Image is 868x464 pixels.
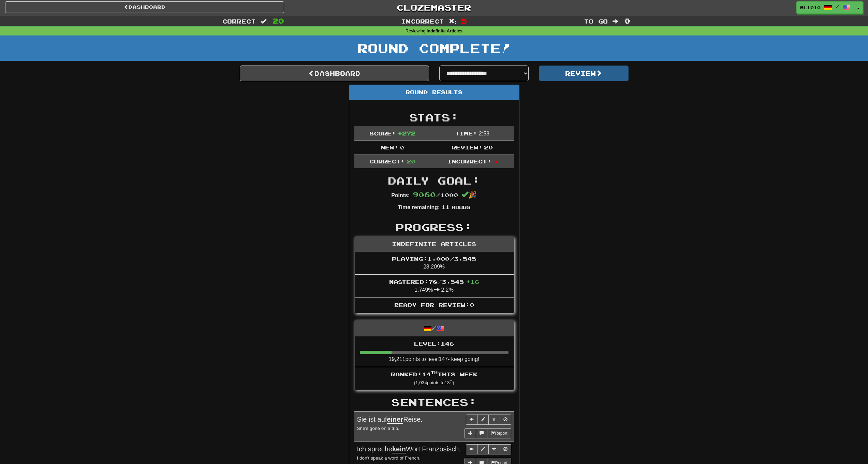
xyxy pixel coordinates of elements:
[450,379,453,383] sup: th
[484,144,493,150] span: 20
[261,18,268,24] span: :
[461,17,467,25] span: 5
[391,192,410,198] strong: Points:
[466,444,477,454] button: Play sentence audio
[477,415,489,425] button: Edit sentence
[369,158,405,164] span: Correct:
[500,444,511,454] button: Toggle ignore
[400,144,404,150] span: 0
[539,66,629,81] button: Review
[414,340,454,347] span: Level: 146
[381,144,398,150] span: New:
[836,4,839,9] span: /
[389,278,479,285] span: Mastered: 78 / 3,545
[479,131,489,136] span: 2 : 58
[500,415,511,425] button: Toggle ignore
[431,370,438,375] sup: th
[584,18,608,25] span: To go
[355,336,514,367] li: 19,211 points to level 147 - keep going!
[466,278,479,285] span: + 16
[240,66,429,81] a: Dashboard
[449,18,456,24] span: :
[613,18,620,24] span: :
[354,397,514,408] h2: Sentences:
[222,18,256,25] span: Correct
[355,252,514,275] li: 28.209%
[414,380,454,385] small: ( 1,034 points to 13 )
[465,428,511,438] div: More sentence controls
[391,371,477,377] span: Ranked: 14 this week
[357,455,421,461] small: I don't speak a word of French.
[401,18,444,25] span: Incorrect
[407,158,415,164] span: 20
[487,428,511,438] button: Report
[466,415,477,425] button: Play sentence audio
[624,17,630,25] span: 0
[488,415,500,425] button: Toggle favorite
[355,274,514,298] li: 1.749% 2.2%
[357,416,423,424] span: Sie ist auf Reise.
[369,130,396,136] span: Score:
[392,256,476,262] span: Playing: 1,000 / 3,545
[354,222,514,233] h2: Progress:
[357,426,399,431] small: She's gone on a trip.
[413,192,458,198] span: / 1000
[466,415,511,425] div: Sentence controls
[355,320,514,336] div: /
[413,190,436,199] span: 9060
[477,444,489,454] button: Edit sentence
[465,428,476,438] button: Add sentence to collection
[800,4,821,11] span: ml1010
[349,85,519,100] div: Round Results
[427,29,462,33] strong: Indefinite Articles
[357,445,461,453] span: Ich spreche Wort Französisch.
[355,237,514,252] div: Indefinite Articles
[5,1,284,13] a: Dashboard
[493,158,497,164] span: 5
[2,41,866,55] h1: Round Complete!
[394,302,474,308] span: Ready for Review: 0
[354,175,514,186] h2: Daily Goal:
[461,191,477,199] span: 🎉
[392,445,406,453] u: kein
[452,204,470,210] small: Hours
[441,204,450,210] span: 11
[796,1,854,14] a: ml1010 /
[455,130,477,136] span: Time:
[387,416,403,424] u: einer
[447,158,491,164] span: Incorrect:
[273,17,284,25] span: 20
[398,204,440,210] strong: Time remaining:
[488,444,500,454] button: Toggle favorite
[452,144,483,150] span: Review:
[294,1,573,13] a: Clozemaster
[466,444,511,454] div: Sentence controls
[398,130,415,136] span: + 272
[354,112,514,123] h2: Stats:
